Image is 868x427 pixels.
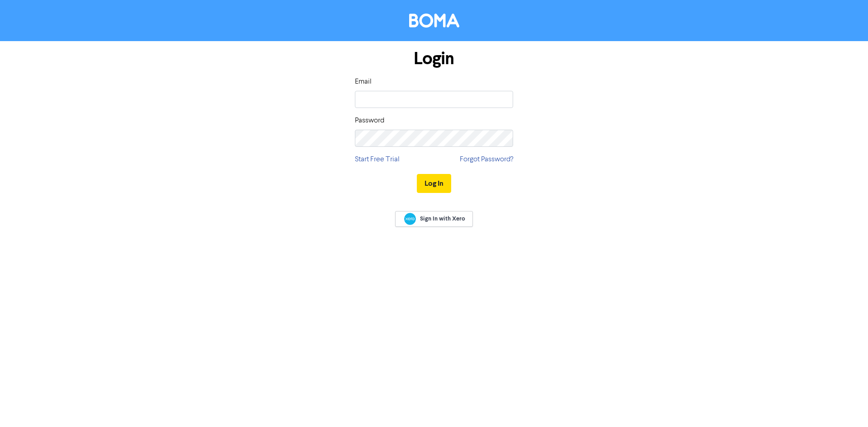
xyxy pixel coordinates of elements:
[355,154,400,165] a: Start Free Trial
[404,213,416,225] img: Xero logo
[355,76,372,87] label: Email
[355,115,384,126] label: Password
[823,384,868,427] iframe: Chat Widget
[417,174,451,193] button: Log In
[460,154,513,165] a: Forgot Password?
[395,211,473,227] a: Sign In with Xero
[420,215,465,223] span: Sign In with Xero
[355,48,513,69] h1: Login
[409,14,459,28] img: BOMA Logo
